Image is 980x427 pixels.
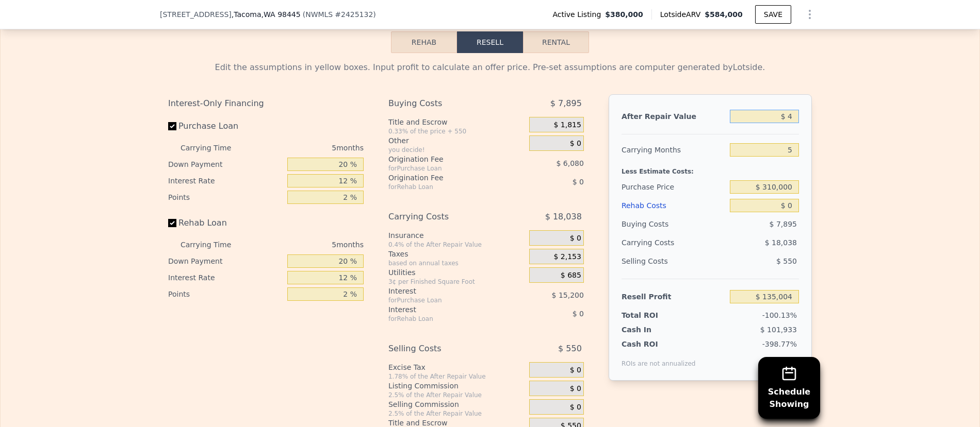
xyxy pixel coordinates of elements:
div: Other [388,135,525,146]
span: -398.77% [762,340,797,348]
span: , Tacoma [232,9,301,20]
span: $ 18,038 [545,208,582,226]
div: 5 months [252,236,364,253]
span: $ 15,200 [552,291,584,299]
span: $380,000 [605,9,643,20]
div: ROIs are not annualized [622,349,696,368]
div: Taxes [388,249,525,259]
span: $ 550 [776,257,797,265]
div: Down Payment [168,253,283,269]
div: Interest [388,286,503,296]
span: # 2425132 [335,10,373,19]
div: Less Estimate Costs: [622,159,799,178]
div: Origination Fee [388,154,503,164]
div: ( ) [303,9,376,20]
div: Edit the assumptions in yellow boxes. Input profit to calculate an offer price. Pre-set assumptio... [168,61,812,74]
div: Cash In [622,324,686,335]
input: Purchase Loan [168,122,176,130]
label: Purchase Loan [168,117,283,135]
input: Rehab Loan [168,219,176,227]
button: Rental [523,31,589,53]
span: , WA 98445 [262,10,301,19]
div: 5 months [252,140,364,156]
div: Selling Commission [388,399,525,409]
span: $584,000 [705,10,743,19]
button: Show Options [799,4,820,25]
div: Interest Rate [168,173,283,189]
div: Carrying Time [181,140,248,156]
div: Interest Rate [168,269,283,286]
div: Points [168,189,283,206]
div: you decide! [388,146,525,154]
div: Selling Costs [622,252,726,270]
div: Carrying Costs [388,208,503,226]
div: 0.33% of the price + 550 [388,127,525,135]
div: Purchase Price [622,178,726,196]
span: $ 0 [570,366,581,375]
span: $ 685 [561,271,581,280]
button: SAVE [755,5,791,24]
div: 3¢ per Finished Square Foot [388,278,525,286]
span: $ 18,038 [765,238,797,247]
div: 1.78% of the After Repair Value [388,372,525,381]
div: 0.4% of the After Repair Value [388,241,525,249]
div: Selling Costs [388,339,503,358]
div: Buying Costs [622,215,726,233]
div: Carrying Costs [622,233,686,252]
span: -100.13% [762,311,797,319]
div: 2.5% of the After Repair Value [388,391,525,399]
span: $ 0 [570,384,581,394]
span: $ 0 [570,139,581,148]
span: $ 0 [570,234,581,243]
div: Listing Commission [388,381,525,391]
span: $ 101,933 [760,326,797,334]
div: for Purchase Loan [388,296,503,304]
span: $ 1,815 [553,121,581,130]
span: $ 550 [558,339,582,358]
label: Rehab Loan [168,214,283,232]
div: Interest [388,304,503,315]
div: Points [168,286,283,302]
button: ScheduleShowing [758,357,820,419]
div: Rehab Costs [622,196,726,215]
div: for Rehab Loan [388,315,503,323]
div: Interest-Only Financing [168,94,364,113]
span: $ 7,895 [550,94,582,113]
span: NWMLS [305,10,333,19]
div: for Purchase Loan [388,164,503,173]
div: based on annual taxes [388,259,525,267]
span: Lotside ARV [660,9,705,20]
div: Utilities [388,267,525,278]
div: for Rehab Loan [388,183,503,191]
span: $ 0 [573,310,584,318]
span: $ 6,080 [556,159,583,167]
span: $ 0 [573,178,584,186]
span: Active Listing [552,9,605,20]
span: $ 7,895 [770,220,797,228]
button: Resell [457,31,523,53]
div: Down Payment [168,156,283,173]
div: 2.5% of the After Repair Value [388,409,525,418]
div: Buying Costs [388,94,503,113]
div: Excise Tax [388,362,525,372]
span: $ 2,153 [553,252,581,262]
span: $ 0 [570,403,581,412]
div: Resell Profit [622,287,726,306]
div: Total ROI [622,310,686,320]
div: After Repair Value [622,107,726,126]
span: [STREET_ADDRESS] [160,9,232,20]
div: Origination Fee [388,173,503,183]
div: Title and Escrow [388,117,525,127]
div: Carrying Time [181,236,248,253]
div: Cash ROI [622,339,696,349]
div: Carrying Months [622,141,726,159]
button: Rehab [391,31,457,53]
div: Insurance [388,230,525,241]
